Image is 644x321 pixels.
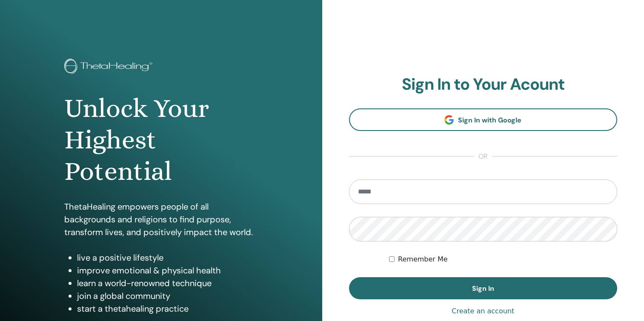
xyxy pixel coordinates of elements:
[398,254,448,264] label: Remember Me
[77,277,258,290] li: learn a world-renowned technique
[64,200,258,239] p: ThetaHealing empowers people of all backgrounds and religions to find purpose, transform lives, a...
[349,75,618,94] h2: Sign In to Your Acount
[472,284,494,293] span: Sign In
[474,151,492,162] span: or
[389,254,617,264] div: Keep me authenticated indefinitely or until I manually logout
[77,302,258,315] li: start a thetahealing practice
[349,108,618,131] a: Sign In with Google
[77,290,258,302] li: join a global community
[458,116,521,125] span: Sign In with Google
[77,251,258,264] li: live a positive lifestyle
[77,264,258,277] li: improve emotional & physical health
[452,306,514,316] a: Create an account
[64,93,258,187] h1: Unlock Your Highest Potential
[349,277,618,299] button: Sign In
